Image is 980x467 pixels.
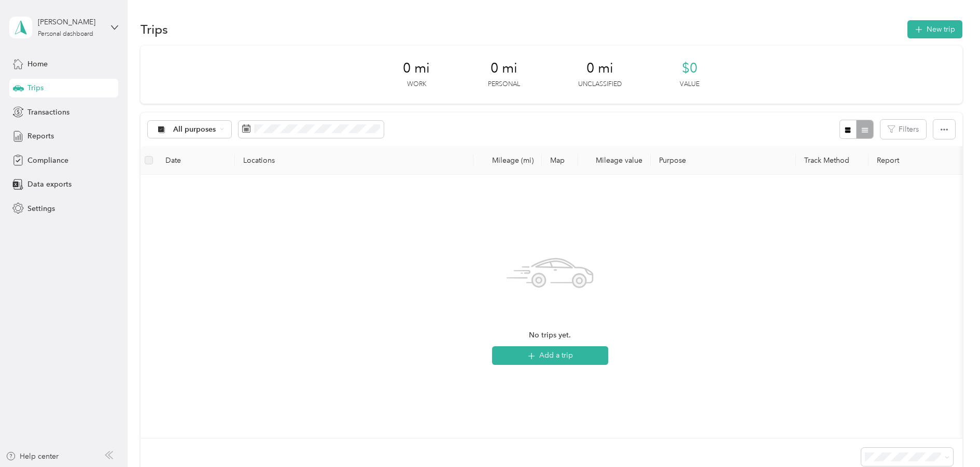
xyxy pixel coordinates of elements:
[880,120,926,139] button: Filters
[491,60,517,77] span: 0 mi
[682,60,697,77] span: $0
[235,146,473,175] th: Locations
[27,59,48,69] span: Home
[473,146,542,175] th: Mileage (mi)
[27,82,44,93] span: Trips
[578,146,651,175] th: Mileage value
[488,80,520,89] p: Personal
[157,146,235,175] th: Date
[680,80,699,89] p: Value
[141,24,168,35] h1: Trips
[542,146,578,175] th: Map
[922,409,980,467] iframe: Everlance-gr Chat Button Frame
[907,20,962,38] button: New trip
[492,346,608,365] button: Add a trip
[869,146,963,175] th: Report
[27,131,54,141] span: Reports
[407,80,426,89] p: Work
[651,146,796,175] th: Purpose
[27,107,69,118] span: Transactions
[796,146,869,175] th: Track Method
[529,330,571,341] span: No trips yet.
[27,203,55,214] span: Settings
[586,60,613,77] span: 0 mi
[403,60,430,77] span: 0 mi
[173,126,216,133] span: All purposes
[27,155,68,166] span: Compliance
[578,80,622,89] p: Unclassified
[38,31,93,37] div: Personal dashboard
[27,179,72,190] span: Data exports
[38,17,103,27] div: [PERSON_NAME]
[6,451,59,462] button: Help center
